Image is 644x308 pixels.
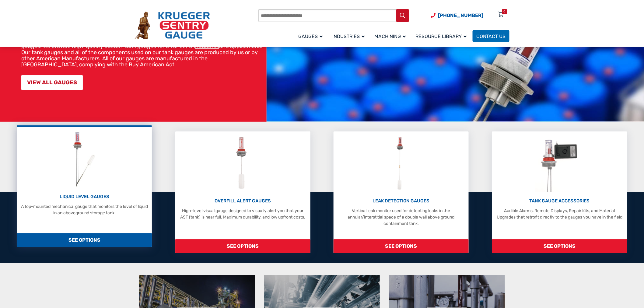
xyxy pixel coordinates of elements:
[495,198,624,205] p: TANK GAUGE ACCESSORIES
[389,135,413,192] img: Leak Detection Gauges
[135,12,210,40] img: Krueger Sentry Gauge
[17,125,152,247] a: Liquid Level Gauges LIQUID LEVEL GAUGES A top-mounted mechanical gauge that monitors the level of...
[334,131,469,253] a: Leak Detection Gauges LEAK DETECTION GAUGES Vertical leak monitor used for detecting leaks in the...
[495,208,624,220] p: Audible Alarms, Remote Displays, Repair Kits, and Material Upgrades that retrofit directly to the...
[21,75,83,90] a: VIEW ALL GAUGES
[229,135,256,192] img: Overfill Alert Gauges
[295,29,329,43] a: Gauges
[334,239,469,253] span: SEE OPTIONS
[473,30,509,42] a: Contact Us
[492,131,627,253] a: Tank Gauge Accessories TANK GAUGE ACCESSORIES Audible Alarms, Remote Displays, Repair Kits, and M...
[371,29,412,43] a: Machining
[329,29,371,43] a: Industries
[178,208,307,220] p: High-level visual gauge designed to visually alert you that your AST (tank) is near full. Maximum...
[535,135,584,192] img: Tank Gauge Accessories
[337,208,466,227] p: Vertical leak monitor used for detecting leaks in the annular/interstitial space of a double wall...
[504,9,506,14] div: 0
[476,33,506,39] span: Contact Us
[17,233,152,247] span: SEE OPTIONS
[431,12,483,19] a: Phone Number (920) 434-8860
[492,239,627,253] span: SEE OPTIONS
[21,37,264,68] p: At Krueger Sentry Gauge, for over 75 years we have manufactured over three million liquid-level g...
[68,130,100,188] img: Liquid Level Gauges
[20,193,149,200] p: LIQUID LEVEL GAUGES
[337,198,466,205] p: LEAK DETECTION GAUGES
[415,33,467,39] span: Resource Library
[175,131,310,253] a: Overfill Alert Gauges OVERFILL ALERT GAUGES High-level visual gauge designed to visually alert yo...
[438,12,483,18] span: [PHONE_NUMBER]
[374,33,406,39] span: Machining
[332,33,365,39] span: Industries
[178,198,307,205] p: OVERFILL ALERT GAUGES
[298,33,323,39] span: Gauges
[20,203,149,216] p: A top-mounted mechanical gauge that monitors the level of liquid in an aboveground storage tank.
[412,29,473,43] a: Resource Library
[175,239,310,253] span: SEE OPTIONS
